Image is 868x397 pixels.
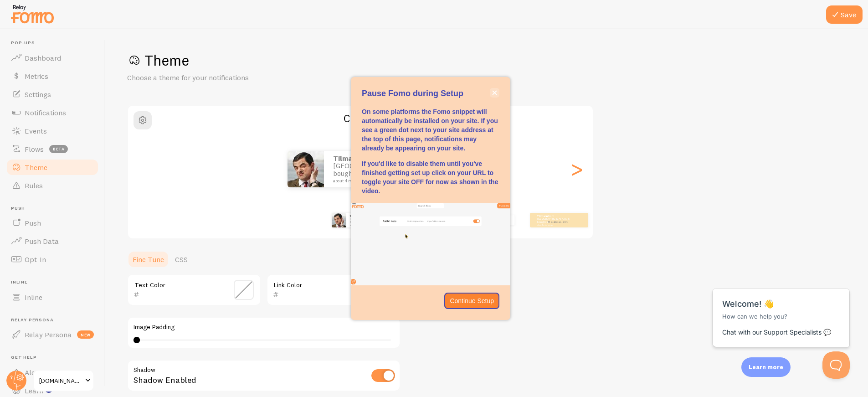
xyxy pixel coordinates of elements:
img: fomo-relay-logo-orange.svg [10,2,55,26]
span: Get Help [11,355,99,361]
small: about 4 minutes ago [333,179,421,183]
iframe: Help Scout Beacon - Messages and Notifications [708,266,855,351]
span: Flows [25,144,44,154]
a: Events [5,122,99,140]
span: Relay Persona [25,330,72,339]
p: Pause Fomo during Setup [362,88,499,100]
span: Events [25,126,47,135]
span: [DOMAIN_NAME] [39,375,82,386]
div: Learn more [741,357,791,377]
img: Fomo [332,213,346,227]
a: Flows beta [5,140,99,158]
p: from [GEOGRAPHIC_DATA] just bought a [537,214,574,226]
span: Pop-ups [11,40,99,46]
span: Alerts [25,368,44,377]
span: Metrics [25,72,48,81]
span: Settings [25,90,51,99]
a: CSS [169,250,193,268]
span: Learn [25,386,43,395]
p: Learn more [749,363,783,371]
p: from [GEOGRAPHIC_DATA] just bought a [480,215,511,225]
div: Pause Fomo during Setup [351,77,510,320]
a: Metallica t-shirt [548,220,568,224]
span: Push Data [25,237,59,246]
p: from [GEOGRAPHIC_DATA] just bought a [350,214,386,226]
a: Push Data [5,232,99,250]
p: On some platforms the Fomo snippet will automatically be installed on your site. If you see a gre... [362,107,499,153]
button: close, [490,88,499,98]
a: Inline [5,288,99,306]
strong: Tilmann [350,214,361,218]
small: about 4 minutes ago [350,224,385,226]
a: Rules [5,176,99,195]
a: Theme [5,158,99,176]
span: new [77,330,94,339]
a: Dashboard [5,49,99,67]
p: If you'd like to disable them until you've finished getting set up click on your URL to toggle yo... [362,159,499,196]
a: Notifications [5,103,99,122]
span: Theme [25,163,47,172]
img: Fomo [288,151,324,187]
label: Image Padding [134,323,394,331]
h1: Theme [127,51,846,70]
p: Continue Setup [450,296,494,305]
span: Relay Persona [11,317,99,323]
span: Inline [11,279,99,285]
p: Choose a theme for your notifications [127,72,346,83]
span: beta [49,145,68,153]
span: Dashboard [25,53,61,62]
span: Inline [25,293,42,302]
small: about 4 minutes ago [537,224,573,226]
span: Opt-In [25,255,46,264]
button: Continue Setup [444,293,499,309]
span: Rules [25,181,43,190]
h2: Classic [128,111,593,125]
strong: Tilmann [537,214,548,218]
div: Shadow Enabled [127,360,401,393]
a: Opt-In [5,250,99,268]
a: Relay Persona new [5,325,99,344]
a: Push [5,214,99,232]
strong: Tilmann [333,154,360,163]
a: Metrics [5,67,99,85]
a: [DOMAIN_NAME] [33,370,94,392]
a: Fine Tune [127,250,169,268]
span: Notifications [25,108,66,117]
a: Alerts [5,363,99,382]
span: Push [11,206,99,211]
a: Settings [5,85,99,103]
div: Next slide [571,136,582,202]
iframe: Help Scout Beacon - Open [822,351,850,379]
p: from [GEOGRAPHIC_DATA] just bought a [333,155,424,183]
span: Push [25,218,41,227]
